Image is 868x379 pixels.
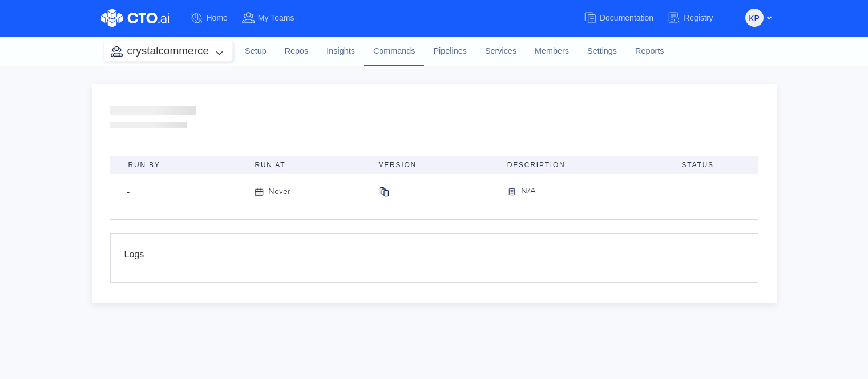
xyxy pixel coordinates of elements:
[268,186,290,198] div: Never
[241,7,308,29] a: My Teams
[124,248,744,268] div: Logs
[578,36,626,67] a: Settings
[476,36,526,67] a: Services
[110,156,246,174] th: Run By
[364,36,425,66] a: Commands
[526,36,578,67] a: Members
[424,36,475,67] a: Pipelines
[101,9,169,27] img: CTO.ai Logo
[190,7,241,29] a: Home
[684,13,713,22] span: Registry
[236,36,276,67] a: Setup
[673,156,758,174] th: Status
[317,36,364,67] a: Insights
[507,185,521,199] img: version-icon
[104,41,233,61] button: crystalcommerce
[245,156,369,174] th: Run At
[258,13,294,22] span: My Teams
[745,9,764,27] button: KP
[667,7,726,29] a: Registry
[369,156,498,174] th: Version
[626,36,673,67] a: Reports
[276,36,318,67] a: Repos
[110,174,246,210] td: -
[207,13,228,22] span: Home
[498,156,673,174] th: Description
[749,9,760,27] span: KP
[521,185,536,199] div: N/A
[583,7,667,29] a: Documentation
[600,13,653,22] span: Documentation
